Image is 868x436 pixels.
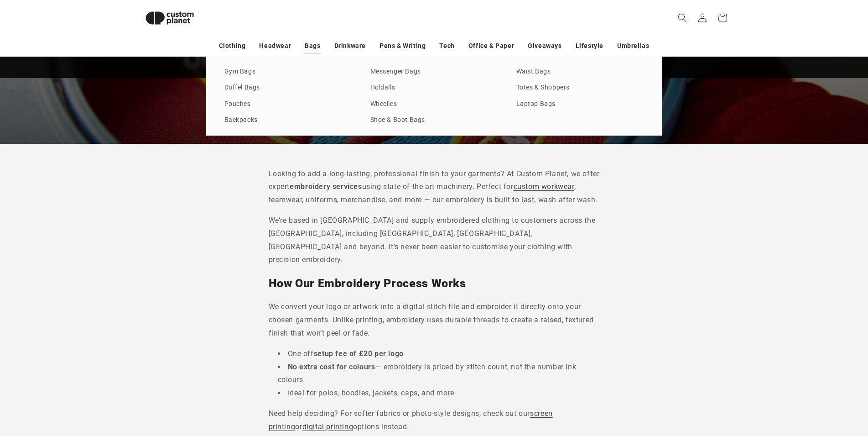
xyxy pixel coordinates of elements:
[370,98,498,110] a: Wheelies
[290,182,362,191] strong: embroidery services
[370,82,498,94] a: Holdalls
[278,361,600,387] li: — embroidery is priced by stitch count, not the number ink colours
[514,182,574,191] a: custom workwear
[716,337,868,436] iframe: Chat Widget
[278,347,600,361] li: One-off
[379,38,426,54] a: Pens & Writing
[269,168,600,207] p: Looking to add a long-lasting, professional finish to your garments? At Custom Planet, we offer e...
[219,38,246,54] a: Clothing
[288,362,375,371] strong: No extra cost for colours
[269,300,600,340] p: We convert your logo or artwork into a digital stitch file and embroider it directly onto your ch...
[516,98,644,110] a: Laptop Bags
[439,38,454,54] a: Tech
[224,114,352,126] a: Backpacks
[314,349,404,358] strong: setup fee of £20 per logo
[370,114,498,126] a: Shoe & Boot Bags
[224,82,352,94] a: Duffel Bags
[370,66,498,78] a: Messenger Bags
[468,38,514,54] a: Office & Paper
[224,98,352,110] a: Pouches
[576,38,603,54] a: Lifestyle
[302,422,353,431] a: digital printing
[138,4,202,32] img: Custom Planet
[528,38,561,54] a: Giveaways
[617,38,649,54] a: Umbrellas
[334,38,366,54] a: Drinkware
[672,8,692,28] summary: Search
[269,214,600,267] p: We’re based in [GEOGRAPHIC_DATA] and supply embroidered clothing to customers across the [GEOGRAP...
[278,387,600,400] li: Ideal for polos, hoodies, jackets, caps, and more
[224,66,352,78] a: Gym Bags
[269,407,600,434] p: Need help deciding? For softer fabrics or photo-style designs, check out our or options instead.
[259,38,291,54] a: Headwear
[305,38,320,54] a: Bags
[516,82,644,94] a: Totes & Shoppers
[516,66,644,78] a: Waist Bags
[269,276,600,291] h2: How Our Embroidery Process Works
